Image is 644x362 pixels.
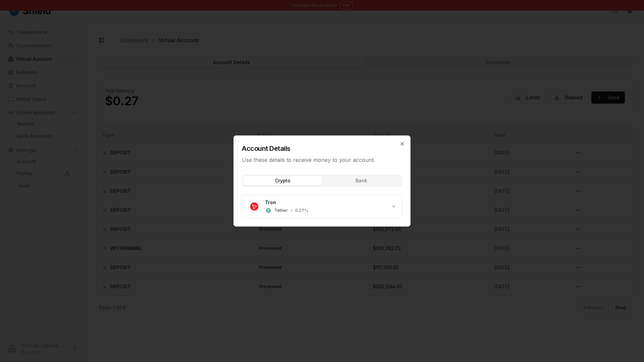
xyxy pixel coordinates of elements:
span: • [290,208,292,213]
button: Crypto [243,176,322,185]
button: Bank [322,176,401,185]
img: Tether [266,208,271,213]
span: Tron [265,199,276,206]
h2: Account Details [242,144,402,153]
span: 0.27 % [295,208,308,213]
img: Tron [250,202,258,210]
p: Use these details to receive money to your account. [242,156,402,164]
span: Tether [274,208,288,213]
button: TronTronTetherTether•0.27% [242,195,402,218]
